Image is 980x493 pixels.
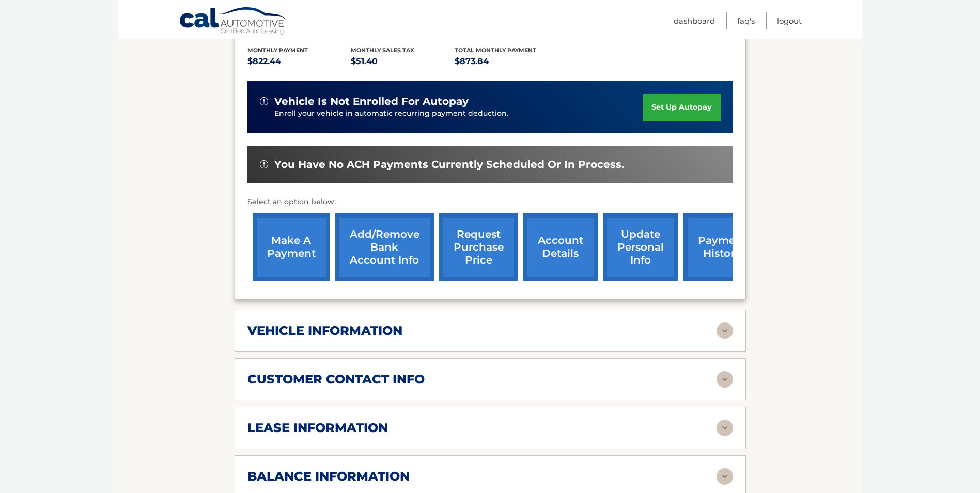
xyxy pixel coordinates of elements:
img: alert-white.svg [260,97,268,105]
span: You have no ACH payments currently scheduled or in process. [274,158,624,171]
p: Enroll your vehicle in automatic recurring payment deduction. [274,108,643,119]
p: $873.84 [455,54,558,69]
img: accordion-rest.svg [717,322,733,339]
img: accordion-rest.svg [717,468,733,485]
a: Logout [777,12,802,29]
a: set up autopay [643,94,720,121]
a: account details [523,213,598,281]
a: FAQ's [737,12,755,29]
a: Dashboard [674,12,715,29]
a: update personal info [603,213,678,281]
span: vehicle is not enrolled for autopay [274,95,469,108]
h2: lease information [247,420,388,436]
a: make a payment [253,213,330,281]
a: payment history [683,213,761,281]
a: Cal Automotive [179,7,287,37]
span: Total Monthly Payment [455,47,536,54]
a: request purchase price [439,213,518,281]
a: Add/Remove bank account info [335,213,434,281]
span: Monthly Payment [247,47,308,54]
span: Monthly sales Tax [351,47,414,54]
h2: customer contact info [247,372,425,387]
h2: balance information [247,469,410,484]
h2: vehicle information [247,323,402,338]
p: $51.40 [351,54,455,69]
img: accordion-rest.svg [717,420,733,436]
img: accordion-rest.svg [717,371,733,388]
img: alert-white.svg [260,160,268,168]
p: $822.44 [247,54,351,69]
p: Select an option below: [247,196,733,208]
